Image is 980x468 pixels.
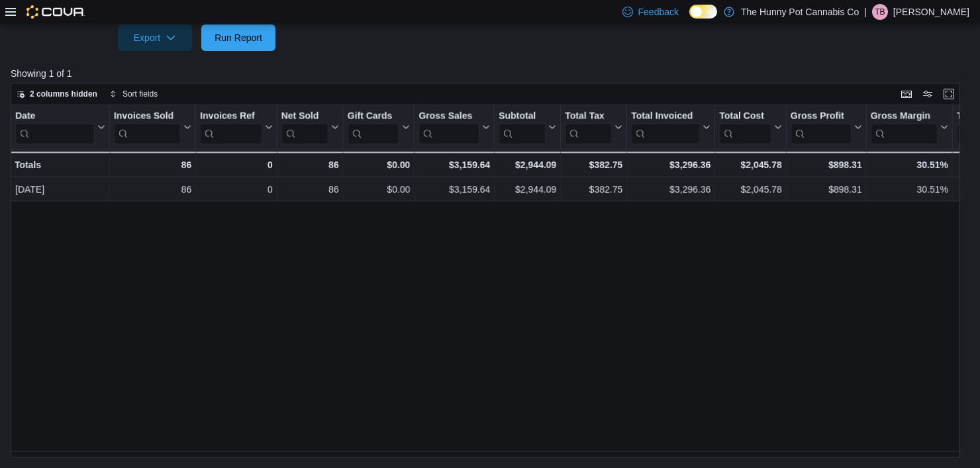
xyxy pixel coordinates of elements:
button: Date [15,111,105,144]
p: | [864,4,867,20]
div: Subtotal [499,111,546,123]
p: The Hunny Pot Cannabis Co [741,4,859,20]
button: Invoices Ref [200,111,272,144]
button: Sort fields [104,86,163,102]
button: Keyboard shortcuts [899,86,914,102]
div: $382.75 [565,157,622,173]
span: Feedback [638,5,679,19]
div: 86 [114,182,191,198]
div: $0.00 [348,157,411,173]
div: Gross Sales [418,111,479,123]
div: $2,045.78 [719,182,781,198]
button: Total Tax [565,111,622,144]
div: Total Cost [719,111,771,123]
div: 0 [200,182,272,198]
div: Invoices Ref [200,111,262,123]
div: Invoices Sold [114,111,181,123]
div: Tarek Bussiere [872,4,888,20]
div: $382.75 [565,182,622,198]
div: $3,159.64 [418,182,490,198]
div: Gross Margin [871,111,938,144]
button: Invoices Sold [114,111,191,144]
div: $3,296.36 [631,157,710,173]
img: Cova [26,5,85,19]
div: Invoices Ref [200,111,262,144]
div: Date [15,111,95,144]
button: Gross Sales [418,111,490,144]
div: Gift Cards [348,111,400,123]
div: Total Cost [719,111,771,144]
div: Net Sold [281,111,328,144]
div: Gross Profit [791,111,852,144]
p: [PERSON_NAME] [893,4,969,20]
div: $2,944.09 [499,182,556,198]
div: Total Invoiced [631,111,700,144]
span: Sort fields [122,89,158,99]
button: Gross Profit [791,111,862,144]
div: Gross Margin [871,111,938,123]
div: $898.31 [791,182,862,198]
span: TB [875,4,885,20]
div: Gross Sales [418,111,479,144]
div: $898.31 [791,157,862,173]
div: $2,045.78 [719,157,781,173]
button: Enter fullscreen [941,86,957,102]
button: Subtotal [499,111,556,144]
div: $0.00 [348,182,411,198]
button: Gift Cards [348,111,411,144]
div: Subtotal [499,111,546,144]
div: Total Tax [565,111,612,123]
button: Gross Margin [871,111,948,144]
div: Gross Profit [791,111,852,123]
div: Total Invoiced [631,111,700,123]
button: Display options [920,86,936,102]
p: Showing 1 of 1 [11,67,969,80]
div: [DATE] [15,182,105,198]
button: Total Cost [719,111,781,144]
div: 0 [200,157,272,173]
button: 2 columns hidden [11,86,103,102]
button: Run Report [201,24,275,51]
div: Invoices Sold [114,111,181,144]
div: $2,944.09 [499,157,556,173]
span: Export [126,24,184,51]
div: 30.51% [871,182,948,198]
span: Run Report [215,31,262,44]
div: 30.51% [871,157,948,173]
button: Total Invoiced [631,111,710,144]
div: Net Sold [281,111,328,123]
input: Dark Mode [689,5,717,19]
button: Export [118,24,192,51]
div: $3,296.36 [631,182,710,198]
div: Gift Card Sales [348,111,400,144]
button: Net Sold [281,111,339,144]
div: 86 [281,157,339,173]
div: 86 [114,157,191,173]
div: Totals [15,157,105,173]
div: Date [15,111,95,123]
span: Dark Mode [689,19,690,19]
div: $3,159.64 [418,157,490,173]
div: 86 [281,182,339,198]
span: 2 columns hidden [30,89,97,99]
div: Total Tax [565,111,612,144]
